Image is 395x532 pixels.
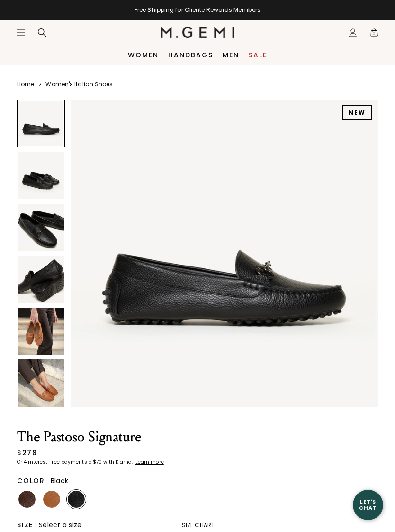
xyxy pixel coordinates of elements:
div: Let's Chat [353,499,383,511]
div: NEW [342,105,372,120]
a: Men [223,51,239,59]
h1: The Pastoso Signature [17,430,215,444]
div: Size Chart [182,522,215,529]
img: The Pastoso Signature [71,100,378,407]
img: The Pastoso Signature [18,204,64,251]
img: Black [68,491,85,508]
a: Learn more [135,459,164,465]
span: Black [51,476,68,486]
img: Chocolate [18,491,36,508]
button: Open site menu [16,28,26,37]
img: Tan [43,491,60,508]
a: Sale [249,51,267,59]
klarna-placement-style-body: with Klarna [103,459,134,466]
klarna-placement-style-amount: $70 [93,459,102,466]
img: The Pastoso Signature [18,256,64,303]
h2: Color [17,477,45,485]
div: $278 [17,448,37,458]
klarna-placement-style-cta: Learn more [135,459,164,466]
klarna-placement-style-body: Or 4 interest-free payments of [17,459,93,466]
span: 0 [369,30,379,39]
a: Women [128,51,159,59]
img: The Pastoso Signature [18,152,64,199]
span: Select a size [39,520,81,530]
a: Women's Italian Shoes [45,81,113,88]
h2: Size [17,521,33,529]
a: Home [17,81,34,88]
a: Handbags [168,51,213,59]
img: The Pastoso Signature [18,359,64,406]
img: M.Gemi [161,27,235,38]
img: The Pastoso Signature [18,308,64,355]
